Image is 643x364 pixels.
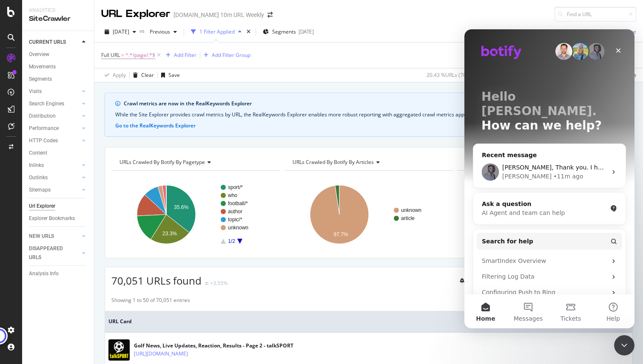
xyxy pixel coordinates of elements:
div: [PERSON_NAME] [38,143,87,152]
span: URL Card [108,318,623,325]
div: AI Agent and team can help [17,179,142,188]
text: 23.3% [162,231,177,237]
div: Configuring Push to Bing [17,259,142,268]
a: HTTP Codes [29,136,80,145]
span: Search for help [17,208,69,217]
span: Home [11,286,31,292]
img: main image [108,339,130,361]
text: 97.7% [333,231,348,237]
div: Filtering Log Data [12,240,158,255]
div: Save [168,71,180,79]
span: Tickets [96,286,117,292]
button: Tickets [85,265,128,299]
div: SmartIndex Overview [17,227,142,236]
text: who [228,192,237,198]
button: Add Filter [162,50,196,60]
button: Clear [130,68,154,82]
a: [URL][DOMAIN_NAME] [134,350,188,358]
button: Apply [101,68,126,82]
h4: URLs Crawled By Botify By articles [291,155,446,169]
a: Search Engines [29,99,80,108]
div: Search Engines [29,99,64,108]
a: Segments [29,75,88,84]
div: Overview [29,50,49,59]
div: HTTP Codes [29,136,58,145]
a: Url Explorer [29,202,88,211]
a: Analysis Info [29,269,88,278]
div: Ask a question [17,170,142,179]
div: DISAPPEARED URLS [29,244,72,262]
a: NEW URLS [29,232,80,241]
div: Performance [29,124,59,133]
button: Previous [146,25,180,39]
span: vs [139,27,146,34]
div: Ask a questionAI Agent and team can help [9,163,162,195]
span: Messages [49,286,79,292]
div: Movements [29,62,56,71]
button: Save [158,68,180,82]
div: Outlinks [29,173,48,182]
button: Create alert [456,274,496,288]
text: author [228,209,242,214]
text: topic/* [228,217,242,223]
div: arrow-right-arrow-left [267,12,273,18]
text: 1/2 [228,238,235,244]
div: 1 Filter Applied [199,28,235,35]
text: football/* [228,200,248,206]
div: Analytics [29,7,87,14]
div: Save [625,28,636,35]
button: Segments[DATE] [259,25,317,39]
a: Content [29,149,88,158]
button: Save [614,25,636,39]
span: Segments [272,28,296,35]
div: Configuring Push to Bing [12,255,158,271]
div: SiteCrawler [29,14,87,24]
text: sport/* [228,184,243,190]
span: URLs Crawled By Botify By articles [293,158,374,166]
button: 1 Filter Applied [188,25,245,39]
div: Visits [29,87,42,96]
div: While the Site Explorer provides crawl metrics by URL, the RealKeywords Explorer enables more rob... [115,111,622,119]
div: [DOMAIN_NAME] 10m URL Weekly [174,11,264,19]
div: Add Filter [174,51,196,59]
text: article [401,215,415,221]
iframe: Intercom live chat [464,29,634,328]
input: Find a URL [555,7,636,22]
button: Help [128,265,170,299]
a: Visits [29,87,80,96]
div: info banner [105,93,633,137]
iframe: Intercom live chat [614,335,634,356]
img: Equal [205,282,208,285]
text: unknown [228,225,248,231]
div: • 11m ago [89,143,119,152]
div: Url Explorer [29,202,55,211]
button: Go to the RealKeywords Explorer [115,122,196,130]
div: +3.55% [210,279,228,287]
svg: A chart. [457,178,624,251]
svg: A chart. [285,178,451,251]
div: Explorer Bookmarks [29,214,75,223]
div: [DATE] [299,28,314,35]
span: Previous [146,28,170,35]
a: DISAPPEARED URLS [29,244,80,262]
span: Full URL [101,51,120,59]
a: Movements [29,62,88,71]
span: 2025 Sep. 28th [113,28,129,35]
div: NEW URLS [29,232,54,241]
div: SmartIndex Overview [12,224,158,240]
div: Inlinks [29,161,44,170]
div: Sitemaps [29,186,51,195]
button: Add Filter Group [200,50,250,60]
div: Distribution [29,112,56,121]
button: Messages [43,265,85,299]
div: A chart. [111,178,278,251]
span: = [121,51,124,59]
